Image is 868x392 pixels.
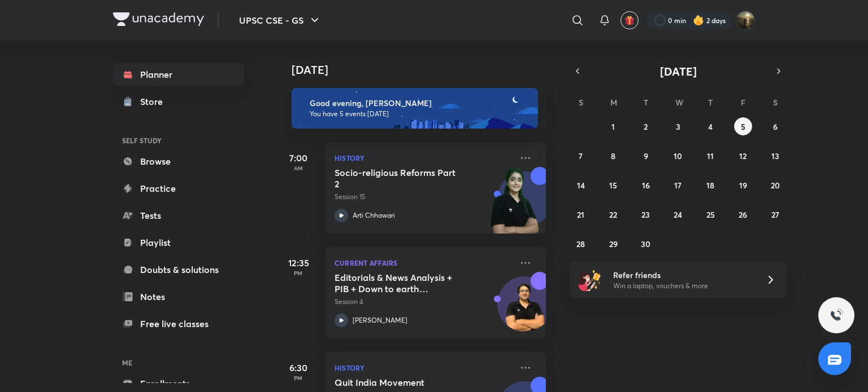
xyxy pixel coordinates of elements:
h5: 6:30 [276,361,321,375]
p: PM [276,270,321,276]
h6: Good evening, [PERSON_NAME] [310,98,528,108]
abbr: September 7, 2025 [579,151,583,161]
button: September 12, 2025 [734,147,752,165]
button: September 26, 2025 [734,205,752,223]
button: September 15, 2025 [604,176,622,194]
abbr: September 2, 2025 [644,121,648,132]
p: PM [276,375,321,381]
abbr: September 13, 2025 [771,151,779,161]
abbr: September 3, 2025 [676,121,680,132]
button: September 14, 2025 [572,176,590,194]
img: avatar [624,15,635,25]
abbr: September 29, 2025 [609,239,618,249]
a: Planner [113,63,244,86]
button: UPSC CSE - GS [232,9,328,32]
button: September 21, 2025 [572,205,590,223]
a: Free live classes [113,312,244,335]
abbr: September 1, 2025 [611,121,615,132]
abbr: September 5, 2025 [741,121,745,132]
a: Tests [113,204,244,227]
h4: [DATE] [292,63,557,77]
p: You have 5 events [DATE] [310,109,528,118]
p: Session 15 [335,192,512,202]
abbr: September 21, 2025 [577,209,584,220]
button: September 2, 2025 [637,117,655,135]
h5: Quit India Movement [335,377,475,388]
p: History [335,151,512,165]
abbr: September 30, 2025 [641,239,650,249]
abbr: Tuesday [644,97,648,108]
p: History [335,361,512,375]
button: September 5, 2025 [734,117,752,135]
abbr: Sunday [579,97,583,108]
a: Browse [113,150,244,173]
abbr: September 27, 2025 [771,209,779,220]
abbr: September 6, 2025 [773,121,778,132]
button: September 17, 2025 [669,176,687,194]
abbr: Saturday [773,97,778,108]
h6: SELF STUDY [113,131,244,150]
img: streak [693,15,704,26]
button: September 25, 2025 [701,205,719,223]
abbr: Monday [610,97,617,108]
a: Notes [113,285,244,308]
p: Arti Chhawari [353,210,395,221]
abbr: September 23, 2025 [641,209,650,220]
abbr: September 10, 2025 [674,151,682,161]
button: [DATE] [585,63,771,79]
img: Omkar Gote [736,11,755,30]
p: Win a laptop, vouchers & more [613,281,752,291]
abbr: September 24, 2025 [674,209,682,220]
abbr: September 12, 2025 [739,151,747,161]
abbr: September 4, 2025 [708,121,713,132]
p: AM [276,165,321,171]
button: September 4, 2025 [701,117,719,135]
button: September 11, 2025 [701,147,719,165]
abbr: September 9, 2025 [644,151,648,161]
abbr: September 17, 2025 [674,180,682,191]
button: September 7, 2025 [572,147,590,165]
abbr: Thursday [708,97,713,108]
button: September 23, 2025 [637,205,655,223]
button: September 24, 2025 [669,205,687,223]
abbr: September 16, 2025 [642,180,650,191]
button: September 27, 2025 [766,205,784,223]
a: Doubts & solutions [113,258,244,281]
button: September 30, 2025 [637,235,655,253]
h5: Socio-religious Reforms Part 2 [335,167,475,190]
img: Avatar [498,283,552,337]
p: Current Affairs [335,256,512,270]
button: September 1, 2025 [604,117,622,135]
abbr: September 22, 2025 [609,209,617,220]
div: Store [140,95,170,108]
button: September 3, 2025 [669,117,687,135]
button: September 29, 2025 [604,235,622,253]
abbr: September 11, 2025 [707,151,714,161]
button: September 10, 2025 [669,147,687,165]
a: Practice [113,177,244,200]
button: avatar [620,11,639,29]
a: Company Logo [113,12,204,29]
abbr: Wednesday [675,97,683,108]
button: September 9, 2025 [637,147,655,165]
button: September 16, 2025 [637,176,655,194]
button: September 20, 2025 [766,176,784,194]
h6: ME [113,353,244,372]
abbr: September 25, 2025 [706,209,715,220]
a: Playlist [113,231,244,254]
button: September 18, 2025 [701,176,719,194]
button: September 8, 2025 [604,147,622,165]
abbr: September 18, 2025 [706,180,714,191]
button: September 22, 2025 [604,205,622,223]
abbr: September 20, 2025 [771,180,780,191]
h5: Editorials & News Analysis + PIB + Down to earth (September ) - L4 [335,272,475,294]
span: [DATE] [660,64,697,79]
p: Session 4 [335,297,512,307]
h5: 7:00 [276,151,321,165]
img: referral [579,268,601,291]
abbr: Friday [741,97,745,108]
h5: 12:35 [276,256,321,270]
p: [PERSON_NAME] [353,315,407,325]
abbr: September 8, 2025 [611,151,615,161]
abbr: September 19, 2025 [739,180,747,191]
